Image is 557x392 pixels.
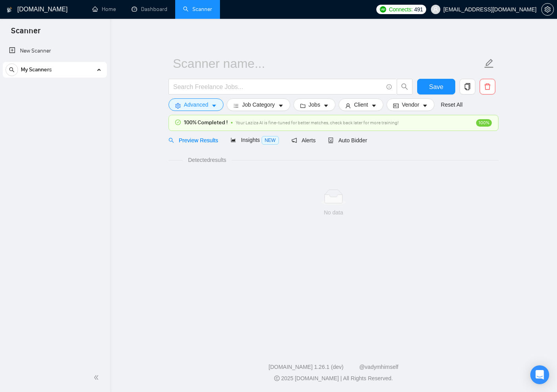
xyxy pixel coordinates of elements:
[460,83,475,90] span: copy
[323,103,329,109] span: caret-down
[387,98,434,111] button: idcardVendorcaret-down
[227,98,290,111] button: barsJob Categorycaret-down
[380,6,386,13] img: upwork-logo.png
[5,25,47,42] span: Scanner
[233,103,239,109] span: bars
[339,98,383,111] button: userClientcaret-down
[184,118,228,127] span: 100% Completed !
[541,6,554,13] a: setting
[414,5,423,14] span: 491
[480,79,495,94] button: delete
[3,62,107,81] li: My Scanners
[6,67,18,73] span: search
[541,3,554,16] button: setting
[530,365,549,384] div: Open Intercom Messenger
[183,6,212,13] a: searchScanner
[169,138,174,143] span: search
[21,62,52,78] span: My Scanners
[262,136,279,145] span: NEW
[371,103,377,109] span: caret-down
[5,64,18,76] button: search
[354,100,368,109] span: Client
[274,376,280,381] span: copyright
[393,103,399,109] span: idcard
[542,6,553,13] span: setting
[460,79,475,94] button: copy
[173,82,383,92] input: Search Freelance Jobs...
[484,58,494,69] span: edit
[278,103,284,109] span: caret-down
[328,138,333,143] span: robot
[175,103,181,109] span: setting
[175,208,492,217] div: No data
[92,6,116,13] a: homeHome
[175,120,181,125] span: check-circle
[309,100,321,109] span: Jobs
[359,364,398,370] a: @vadymhimself
[183,156,232,164] span: Detected results
[211,103,217,109] span: caret-down
[231,137,236,143] span: area-chart
[293,98,336,111] button: folderJobscaret-down
[3,43,107,59] li: New Scanner
[184,100,208,109] span: Advanced
[169,137,218,143] span: Preview Results
[9,43,101,59] a: New Scanner
[236,120,399,125] span: Your Laziza AI is fine-tuned for better matches, check back later for more training!
[476,119,492,127] span: 100%
[387,84,392,89] span: info-circle
[397,79,412,94] button: search
[429,82,443,92] span: Save
[433,7,438,12] span: user
[422,103,428,109] span: caret-down
[441,100,462,109] a: Reset All
[291,138,297,143] span: notification
[116,374,551,383] div: 2025 [DOMAIN_NAME] | All Rights Reserved.
[132,6,167,13] a: dashboardDashboard
[269,364,344,370] a: [DOMAIN_NAME] 1.26.1 (dev)
[345,103,351,109] span: user
[417,79,455,94] button: Save
[291,137,316,143] span: Alerts
[93,374,101,381] span: double-left
[169,98,224,111] button: settingAdvancedcaret-down
[397,83,412,90] span: search
[231,137,278,143] span: Insights
[328,137,367,143] span: Auto Bidder
[480,83,495,90] span: delete
[300,103,306,109] span: folder
[242,100,275,109] span: Job Category
[7,4,12,16] img: logo
[402,100,419,109] span: Vendor
[173,54,482,73] input: Scanner name...
[389,5,412,14] span: Connects:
